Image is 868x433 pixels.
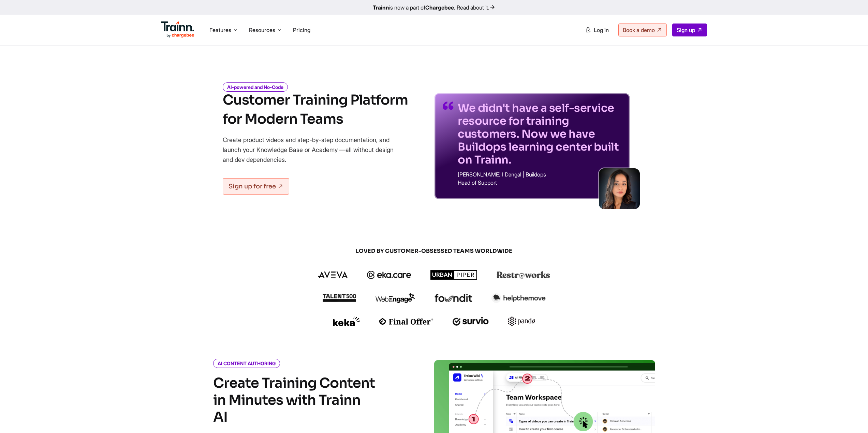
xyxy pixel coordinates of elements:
[458,172,621,177] p: [PERSON_NAME] I Dangal | Buildops
[161,21,195,38] img: Trainn Logo
[491,293,546,303] img: helpthemove logo
[458,180,621,185] p: Head of Support
[834,400,868,433] iframe: Chat Widget
[223,178,289,195] a: Sign up for free
[618,24,667,36] a: Book a demo
[333,316,360,326] img: keka logo
[425,4,454,11] b: Chargebee
[497,271,550,279] img: restroworks logo
[223,91,408,129] h1: Customer Training Platform for Modern Teams
[209,26,231,34] span: Features
[322,294,356,302] img: talent500 logo
[293,27,310,33] a: Pricing
[672,24,707,36] a: Sign up
[376,293,415,303] img: webengage logo
[623,27,655,33] span: Book a demo
[367,271,411,279] img: ekacare logo
[458,102,621,166] p: We didn't have a self-service resource for training customers. Now we have Buildops learning cent...
[318,272,348,278] img: aveva logo
[508,316,535,326] img: pando logo
[223,135,403,165] p: Create product videos and step-by-step documentation, and launch your Knowledge Base or Academy —...
[677,27,695,33] span: Sign up
[249,26,275,34] span: Resources
[453,317,489,326] img: survio logo
[581,24,613,36] a: Log in
[270,247,598,255] span: LOVED BY CUSTOMER-OBSESSED TEAMS WORLDWIDE
[594,27,609,33] span: Log in
[213,359,280,368] i: AI CONTENT AUTHORING
[373,4,389,11] b: Trainn
[443,102,454,110] img: quotes-purple.41a7099.svg
[223,82,288,92] i: AI-powered and No-Code
[213,375,377,426] h4: Create Training Content in Minutes with Trainn AI
[599,168,640,209] img: sabina-buildops.d2e8138.png
[379,318,433,325] img: finaloffer logo
[434,294,472,302] img: foundit logo
[430,270,477,280] img: urbanpiper logo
